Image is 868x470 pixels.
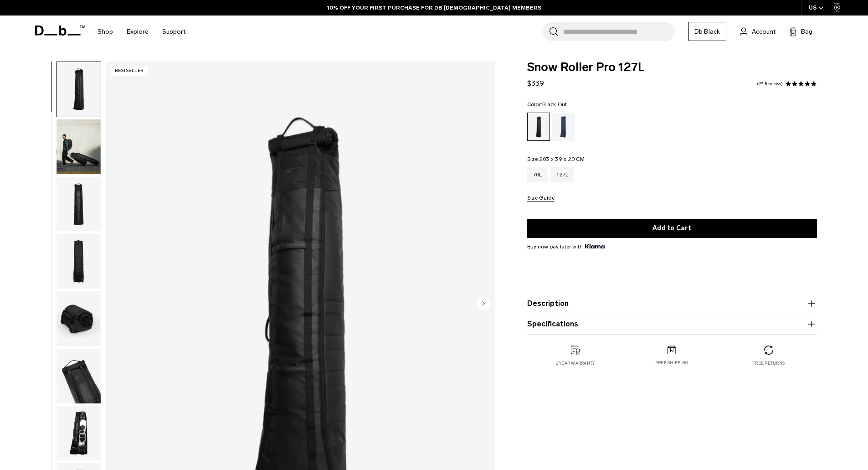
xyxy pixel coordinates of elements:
[56,406,101,461] img: Snow_roller_pro_black_out_new_db5.png
[127,15,149,48] a: Explore
[752,360,785,367] p: Free returns
[56,348,101,404] button: Snow_roller_pro_black_out_new_db3.png
[527,79,544,88] span: $339
[550,167,574,182] a: 127L
[56,406,101,461] button: Snow_roller_pro_black_out_new_db5.png
[527,156,585,162] legend: Size:
[162,15,185,48] a: Support
[527,219,817,238] button: Add to Cart
[539,156,585,162] span: 203 x 39 x 20 CM
[98,15,113,48] a: Shop
[789,26,812,37] button: Bag
[527,102,567,107] legend: Color:
[111,66,148,76] p: Bestseller
[585,244,605,248] img: {"height" => 20, "alt" => "Klarna"}
[527,195,555,202] button: Size Guide
[56,119,101,174] img: Snow_roller_pro_black_out_new_db10.png
[552,113,575,141] a: Blue Hour
[56,234,101,289] img: Snow_roller_pro_black_out_new_db8.png
[757,82,783,86] a: 23 reviews
[91,15,192,48] nav: Main Navigation
[527,62,817,73] span: Snow Roller Pro 127L
[56,119,101,175] button: Snow_roller_pro_black_out_new_db10.png
[556,360,595,367] p: 2 year warranty
[56,349,101,403] img: Snow_roller_pro_black_out_new_db3.png
[752,27,776,36] span: Account
[527,298,817,309] button: Description
[327,4,541,12] a: 10% OFF YOUR FIRST PURCHASE FOR DB [DEMOGRAPHIC_DATA] MEMBERS
[56,177,101,232] img: Snow_roller_pro_black_out_new_db9.png
[56,233,101,289] button: Snow_roller_pro_black_out_new_db8.png
[477,296,490,312] button: Next slide
[527,167,548,182] a: 70L
[801,27,812,36] span: Bag
[542,101,567,108] span: Black Out
[527,319,817,330] button: Specifications
[740,26,776,37] a: Account
[655,360,688,366] p: Free shipping
[527,243,605,251] span: Buy now pay later with
[688,22,726,41] a: Db Black
[56,62,101,117] img: Snow_roller_pro_black_out_new_db1.png
[527,113,550,141] a: Black Out
[56,291,101,346] img: Snow_roller_pro_black_out_new_db7.png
